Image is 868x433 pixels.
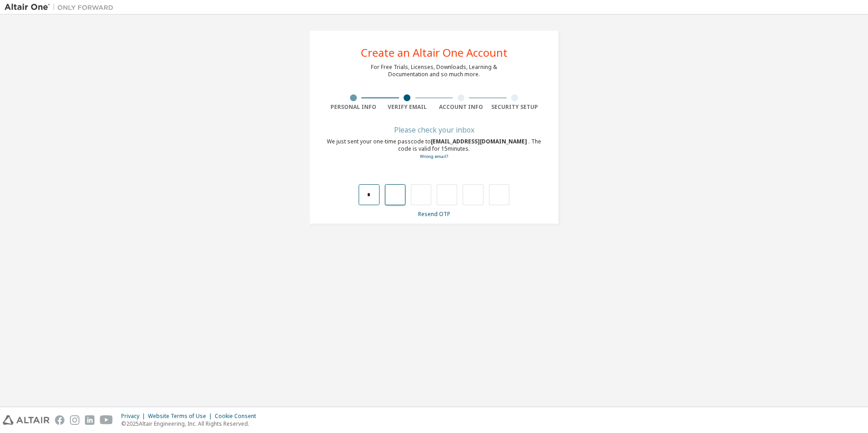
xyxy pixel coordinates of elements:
[326,138,542,160] div: We just sent your one-time passcode to . The code is valid for 15 minutes.
[326,127,542,133] div: Please check your inbox
[380,103,434,111] div: Verify Email
[215,413,261,420] div: Cookie Consent
[361,47,508,58] div: Create an Altair One Account
[420,153,448,159] a: Go back to the registration form
[121,420,261,428] p: © 2025 Altair Engineering, Inc. All Rights Reserved.
[70,415,79,425] img: instagram.svg
[121,413,148,420] div: Privacy
[148,413,215,420] div: Website Terms of Use
[85,415,94,425] img: linkedin.svg
[326,103,380,111] div: Personal Info
[100,415,113,425] img: youtube.svg
[488,103,542,111] div: Security Setup
[5,3,118,12] img: Altair One
[431,138,528,145] span: [EMAIL_ADDRESS][DOMAIN_NAME]
[371,64,497,78] div: For Free Trials, Licenses, Downloads, Learning & Documentation and so much more.
[3,415,49,425] img: altair_logo.svg
[434,103,488,111] div: Account Info
[55,415,64,425] img: facebook.svg
[418,210,450,218] a: Resend OTP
